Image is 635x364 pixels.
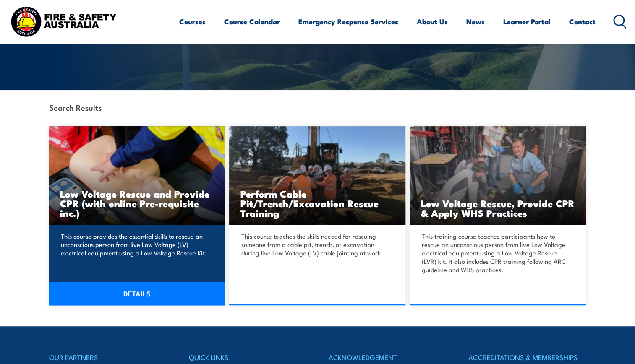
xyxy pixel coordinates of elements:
[329,351,446,363] h4: ACKNOWLEDGEMENT
[410,126,586,225] a: Low Voltage Rescue, Provide CPR & Apply WHS Practices
[49,101,102,113] strong: Search Results
[49,351,167,363] h4: OUR PARTNERS
[179,10,206,33] a: Courses
[60,189,214,218] h3: Low Voltage Rescue and Provide CPR (with online Pre-requisite inc.)
[569,10,596,33] a: Contact
[49,282,225,305] a: DETAILS
[49,126,225,225] img: Low Voltage Rescue and Provide CPR (with online Pre-requisite inc.)
[468,351,586,363] h4: ACCREDITATIONS & MEMBERSHIPS
[421,232,572,274] p: This training course teaches participants how to rescue an unconscious person from live Low Volta...
[224,10,280,33] a: Course Calendar
[241,232,391,257] p: This course teaches the skills needed for rescuing someone from a cable pit, trench, or excavatio...
[503,10,551,33] a: Learner Portal
[189,351,306,363] h4: QUICK LINKS
[229,126,405,225] img: Perform Cable Pit/Trench/Excavation Rescue TRAINING
[61,232,211,257] p: This course provides the essential skills to rescue an unconscious person from live Low Voltage (...
[410,126,586,225] img: Low Voltage Rescue, Provide CPR & Apply WHS Practices TRAINING
[298,10,398,33] a: Emergency Response Services
[229,126,405,225] a: Perform Cable Pit/Trench/Excavation Rescue Training
[421,198,575,218] h3: Low Voltage Rescue, Provide CPR & Apply WHS Practices
[417,10,448,33] a: About Us
[240,189,395,218] h3: Perform Cable Pit/Trench/Excavation Rescue Training
[466,10,485,33] a: News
